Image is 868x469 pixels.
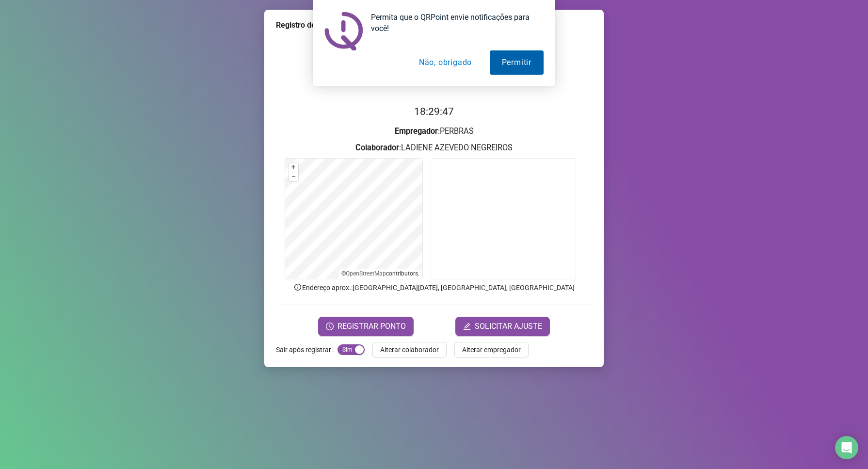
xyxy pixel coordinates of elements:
div: Open Intercom Messenger [835,436,858,459]
button: Alterar colaborador [372,342,447,357]
button: Alterar empregador [454,342,529,357]
span: clock-circle [326,323,334,330]
span: edit [463,323,471,330]
button: + [289,162,298,172]
span: REGISTRAR PONTO [338,321,406,332]
button: editSOLICITAR AJUSTE [455,317,550,336]
a: OpenStreetMap [346,270,386,277]
h3: : PERBRAS [276,125,592,138]
li: © contributors. [341,270,419,277]
h3: : LADIENE AZEVEDO NEGREIROS [276,142,592,154]
span: SOLICITAR AJUSTE [475,321,542,332]
strong: Empregador [395,127,438,136]
strong: Colaborador [355,143,399,152]
span: Alterar colaborador [380,344,439,355]
div: Permita que o QRPoint envie notificações para você! [363,12,544,34]
time: 18:29:47 [414,106,454,117]
button: REGISTRAR PONTO [318,317,414,336]
img: notification icon [324,12,363,50]
span: info-circle [293,283,302,291]
p: Endereço aprox. : [GEOGRAPHIC_DATA][DATE], [GEOGRAPHIC_DATA], [GEOGRAPHIC_DATA] [276,282,592,293]
button: Não, obrigado [407,50,484,75]
span: Alterar empregador [462,344,521,355]
button: – [289,172,298,181]
label: Sair após registrar [276,342,338,357]
button: Permitir [490,50,544,75]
